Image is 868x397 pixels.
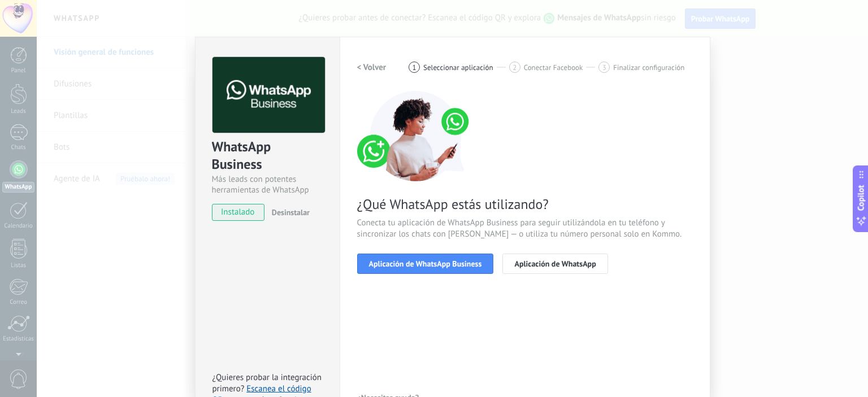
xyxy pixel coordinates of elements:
span: instalado [212,204,264,221]
span: Copilot [856,185,867,211]
span: Aplicación de WhatsApp Business [369,260,482,268]
span: 3 [602,63,606,72]
h2: < Volver [357,62,387,73]
span: Desinstalar [272,207,310,217]
span: ¿Qué WhatsApp estás utilizando? [357,195,693,213]
span: Seleccionar aplicación [423,63,493,72]
button: Aplicación de WhatsApp Business [357,254,494,274]
button: < Volver [357,57,387,77]
span: 2 [513,63,517,72]
span: Finalizar configuración [613,63,684,72]
span: ¿Quieres probar la integración primero? [212,372,322,394]
img: logo_main.png [212,57,325,133]
div: Más leads con potentes herramientas de WhatsApp [212,174,323,195]
button: Aplicación de WhatsApp [502,254,607,274]
span: Aplicación de WhatsApp [514,260,596,268]
img: connect number [357,91,476,181]
span: Conecta tu aplicación de WhatsApp Business para seguir utilizándola en tu teléfono y sincronizar ... [357,217,693,240]
div: WhatsApp Business [212,138,323,174]
button: Desinstalar [267,204,310,221]
span: Conectar Facebook [524,63,583,72]
span: 1 [413,63,416,72]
